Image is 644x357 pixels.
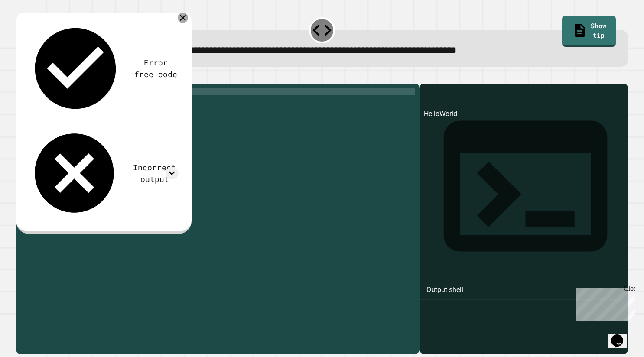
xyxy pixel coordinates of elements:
iframe: chat widget [572,285,635,321]
div: HelloWorld [424,109,624,354]
iframe: chat widget [608,322,635,348]
a: Show tip [562,16,616,47]
div: Incorrect output [131,162,179,185]
div: Error free code [133,57,179,80]
div: Chat with us now!Close [3,3,60,55]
